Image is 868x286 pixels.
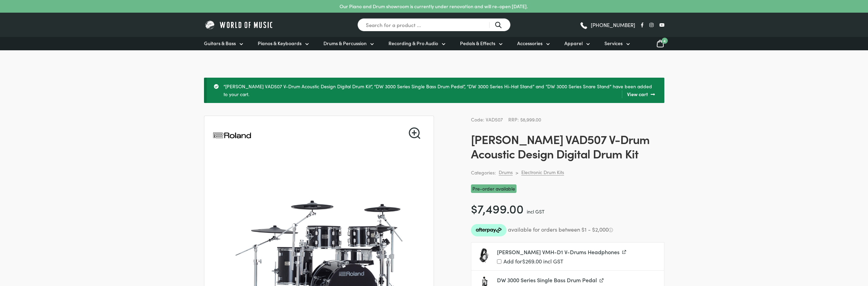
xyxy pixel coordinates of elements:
[522,257,542,265] span: 269.00
[508,116,541,123] span: RRP: $8,999.00
[477,248,492,263] img: Roland-VMH-D1-V-Drums-Headphones-Profile
[471,200,477,217] span: $
[258,40,302,47] span: Pianos & Keyboards
[527,208,545,215] span: incl GST
[323,40,367,47] span: Drums & Percussion
[497,276,597,284] span: DW 3000 Series Single Bass Drum Pedal
[497,259,501,264] input: Add for$269.00 incl GST
[388,40,438,47] span: Recording & Pro Audio
[471,200,524,217] bdi: 7,499.00
[591,22,635,27] span: [PHONE_NUMBER]
[409,127,420,139] a: View full-screen image gallery
[460,40,495,47] span: Pedals & Effects
[204,40,236,47] span: Guitars & Bass
[357,18,511,31] input: Search for a product ...
[471,184,516,193] span: Pre-order available
[471,132,664,160] h1: [PERSON_NAME] VAD507 V-Drum Acoustic Design Digital Drum Kit
[497,258,659,265] label: Add for
[564,40,583,47] span: Apparel
[340,3,528,10] p: Our Piano and Drum showroom is currently under renovation and will re-open [DATE].
[204,78,664,103] div: “[PERSON_NAME] VAD507 V-Drum Acoustic Design Digital Drum Kit”, “DW 3000 Series Single Bass Drum ...
[517,40,542,47] span: Accessories
[543,257,563,265] span: incl GST
[604,40,623,47] span: Services
[515,169,519,175] div: >
[521,169,564,175] a: Electronic Drum Kits
[497,248,620,256] span: [PERSON_NAME] VMH-D1 V-Drums Headphones
[213,116,252,155] img: Roland
[522,257,525,265] span: $
[622,90,655,99] a: View cart
[471,116,503,123] span: Code: VAD507
[662,38,668,44] span: 4
[471,169,496,177] span: Categories:
[579,20,635,30] a: [PHONE_NUMBER]
[769,211,868,286] iframe: Chat with our support team
[204,19,274,30] img: World of Music
[499,169,513,175] a: Drums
